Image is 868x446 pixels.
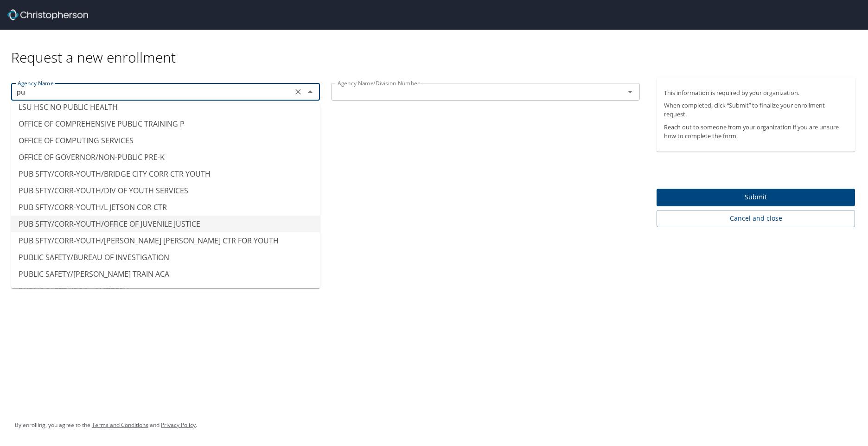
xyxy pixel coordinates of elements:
[15,414,197,437] div: By enrolling, you agree to the and .
[11,282,320,299] li: PUBLIC SAFETY/DPS - CAFETERIA
[664,123,848,140] p: Reach out to someone from your organization if you are unsure how to complete the form.
[7,9,88,20] img: cbt logo
[664,89,848,97] p: This information is required by your organization.
[624,85,637,98] button: Open
[11,166,320,182] li: PUB SFTY/CORR-YOUTH/BRIDGE CITY CORR CTR YOUTH
[11,249,320,266] li: PUBLIC SAFETY/BUREAU OF INVESTIGATION
[92,421,148,429] a: Terms and Conditions
[11,182,320,199] li: PUB SFTY/CORR-YOUTH/DIV OF YOUTH SERVICES
[161,421,196,429] a: Privacy Policy
[664,101,848,119] p: When completed, click “Submit” to finalize your enrollment request.
[11,149,320,166] li: OFFICE OF GOVERNOR/NON-PUBLIC PRE-K
[11,30,862,66] div: Request a new enrollment
[304,85,317,98] button: Close
[664,191,848,203] span: Submit
[11,216,320,232] li: PUB SFTY/CORR-YOUTH/OFFICE OF JUVENILE JUSTICE
[11,115,320,132] li: OFFICE OF COMPREHENSIVE PUBLIC TRAINING P
[11,99,320,115] li: LSU HSC NO PUBLIC HEALTH
[11,199,320,216] li: PUB SFTY/CORR-YOUTH/L JETSON COR CTR
[11,132,320,149] li: OFFICE OF COMPUTING SERVICES
[292,85,305,98] button: Clear
[657,189,855,207] button: Submit
[11,232,320,249] li: PUB SFTY/CORR-YOUTH/[PERSON_NAME] [PERSON_NAME] CTR FOR YOUTH
[11,266,320,282] li: PUBLIC SAFETY/[PERSON_NAME] TRAIN ACA
[657,210,855,227] button: Cancel and close
[664,213,848,224] span: Cancel and close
